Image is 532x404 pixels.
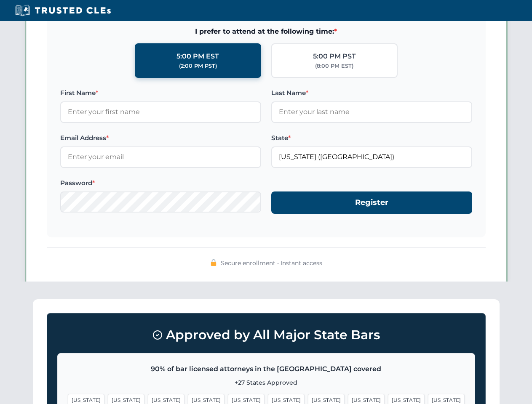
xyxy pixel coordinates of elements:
[60,133,261,143] label: Email Address
[68,364,465,375] p: 90% of bar licensed attorneys in the [GEOGRAPHIC_DATA] covered
[13,4,113,17] img: Trusted CLEs
[60,146,261,167] input: Enter your email
[176,51,219,62] div: 5:00 PM EST
[60,26,472,37] span: I prefer to attend at the following time:
[313,51,356,62] div: 5:00 PM PST
[179,62,217,70] div: (2:00 PM PST)
[315,62,353,70] div: (8:00 PM EST)
[60,88,261,98] label: First Name
[271,101,472,122] input: Enter your last name
[60,101,261,122] input: Enter your first name
[57,324,475,346] h3: Approved by All Major State Bars
[271,133,472,143] label: State
[210,259,217,266] img: 🔒
[271,88,472,98] label: Last Name
[271,191,472,214] button: Register
[60,178,261,188] label: Password
[68,378,465,387] p: +27 States Approved
[221,258,322,268] span: Secure enrollment • Instant access
[271,146,472,167] input: Florida (FL)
